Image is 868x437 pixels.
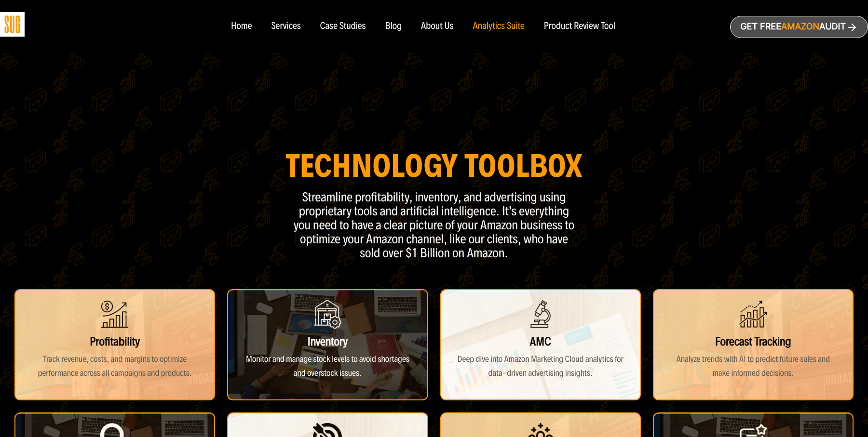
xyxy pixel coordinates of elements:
a: Analytics Suite [473,21,525,32]
a: Home [231,21,252,32]
a: Blog [385,21,402,32]
a: About Us [421,21,454,32]
a: Get freeAmazonAudit [730,16,868,38]
span: Amazon [781,22,819,32]
a: Services [271,21,300,32]
p: Streamline profitability, inventory, and advertising using proprietary tools and artificial intel... [289,190,579,260]
strong: Technology Toolbox [285,146,583,185]
a: Product Review Tool [544,21,615,32]
a: Case Studies [320,21,366,32]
